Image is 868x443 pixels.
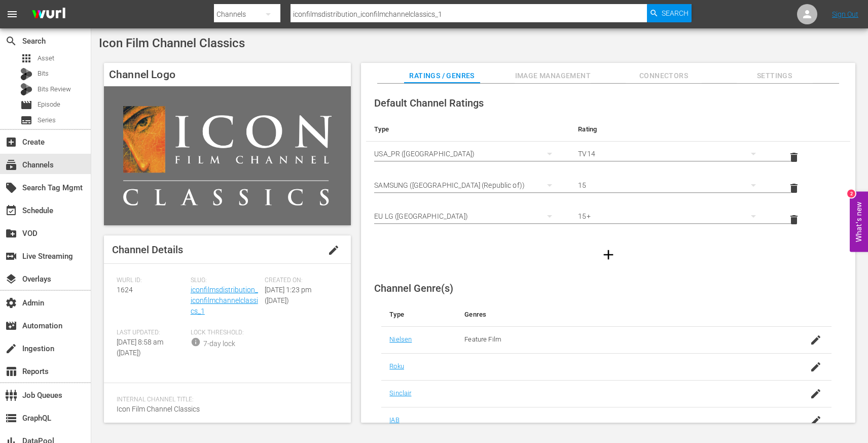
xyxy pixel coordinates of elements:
span: Search Tag Mgmt [5,182,17,194]
span: Asset [20,52,32,64]
span: Slug: [191,277,260,285]
span: Lock Threshold: [191,329,260,337]
span: Wurl ID: [117,277,186,285]
div: 15+ [578,202,766,230]
div: 2 [847,189,855,197]
a: Sign Out [832,10,858,18]
div: TV14 [578,140,766,168]
span: Asset [38,53,54,63]
span: Channels [5,159,17,171]
div: SAMSUNG ([GEOGRAPHIC_DATA] (Republic of)) [374,171,562,199]
a: Nielsen [389,335,412,343]
span: Create [5,136,17,148]
a: Roku [389,362,404,370]
span: VOD [5,227,17,240]
th: Rating [570,117,774,142]
span: Episode [20,99,32,111]
span: [DATE] 8:58 am ([DATE]) [117,338,163,357]
span: Channel Genre(s) [374,282,453,294]
div: 7-day lock [203,338,235,349]
div: Bits [20,68,32,80]
span: menu [6,8,18,20]
th: Type [366,117,570,142]
span: Bits Review [38,84,71,94]
span: [DATE] 1:23 pm ([DATE]) [265,286,311,304]
table: simple table [366,117,850,235]
span: Episode [38,99,60,110]
a: iconfilmsdistribution_iconfilmchannelclassics_1 [191,286,258,315]
button: Open Feedback Widget [850,191,868,252]
span: edit [328,244,340,256]
span: Live Streaming [5,250,17,262]
span: Internal Channel Title: [117,396,333,404]
span: Automation [5,320,17,332]
span: Bits [38,69,49,79]
span: Ratings / Genres [404,70,480,82]
th: Type [381,302,456,327]
th: Genres [456,302,781,327]
span: Created On: [265,277,334,285]
span: Job Queues [5,389,17,401]
span: delete [788,182,800,194]
button: delete [782,176,806,200]
span: Series [38,115,56,125]
span: Icon Film Channel Classics [117,405,200,413]
span: Settings [737,70,813,82]
span: Connectors [626,70,702,82]
span: delete [788,151,800,163]
span: delete [788,214,800,226]
img: Icon Film Channel Classics [104,86,351,225]
span: GraphQL [5,412,17,424]
button: delete [782,145,806,169]
span: Ingestion [5,343,17,355]
span: Schedule [5,205,17,217]
span: Search [662,4,689,22]
span: info [191,337,201,347]
span: Search [5,35,17,47]
button: delete [782,208,806,232]
h4: Channel Logo [104,63,351,86]
div: 15 [578,171,766,199]
a: Sinclair [389,389,411,397]
div: USA_PR ([GEOGRAPHIC_DATA]) [374,140,562,168]
span: Icon Film Channel Classics [99,36,245,50]
span: Channel Details [112,244,183,256]
img: ans4CAIJ8jUAAAAAAAAAAAAAAAAAAAAAAAAgQb4GAAAAAAAAAAAAAAAAAAAAAAAAJMjXAAAAAAAAAAAAAAAAAAAAAAAAgAT5G... [24,3,73,26]
span: Image Management [515,70,591,82]
span: Default Channel Ratings [374,97,484,109]
div: EU LG ([GEOGRAPHIC_DATA]) [374,202,562,230]
button: Search [647,4,692,22]
div: Bits Review [20,83,32,95]
span: Admin [5,297,17,309]
span: Last Updated: [117,329,186,337]
span: 1624 [117,286,133,294]
span: Reports [5,365,17,378]
span: Series [20,114,32,126]
span: Overlays [5,273,17,285]
button: edit [321,238,346,262]
a: IAB [389,416,399,424]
